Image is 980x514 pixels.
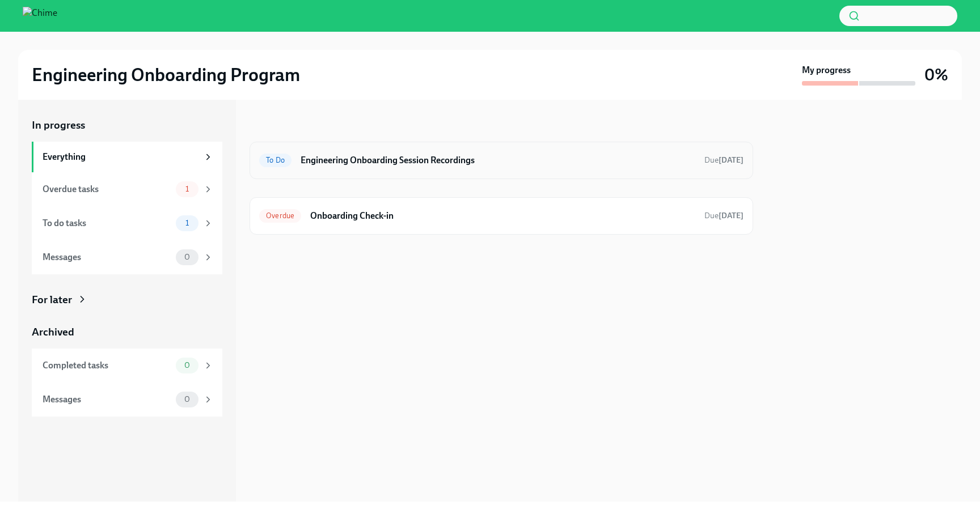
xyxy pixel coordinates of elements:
a: Messages0 [32,383,222,417]
span: November 2nd, 2025 14:00 [704,155,744,165]
a: To do tasks1 [32,206,222,240]
a: Messages0 [32,240,222,274]
strong: [DATE] [719,211,744,220]
div: Everything [43,151,198,163]
h2: Engineering Onboarding Program [32,63,300,86]
h3: 0% [924,65,948,85]
span: 1 [179,185,196,193]
span: 0 [178,395,197,403]
img: Chime [23,7,57,25]
h6: Onboarding Check-in [310,210,695,222]
span: 0 [178,361,197,369]
a: Completed tasks0 [32,349,222,383]
a: OverdueOnboarding Check-inDue[DATE] [259,207,744,225]
div: Overdue tasks [43,183,171,196]
span: 0 [178,253,197,261]
strong: [DATE] [719,155,744,165]
a: To DoEngineering Onboarding Session RecordingsDue[DATE] [259,151,744,169]
span: 1 [179,219,196,227]
div: Messages [43,393,171,406]
div: To do tasks [43,217,171,230]
div: Messages [43,251,171,264]
a: Overdue tasks1 [32,172,222,206]
span: To Do [259,156,292,164]
div: For later [32,292,72,307]
span: October 9th, 2025 09:00 [704,210,744,221]
span: Due [704,211,744,220]
div: In progress [250,118,303,133]
a: Archived [32,325,222,339]
span: Overdue [259,211,301,220]
a: In progress [32,118,222,133]
a: For later [32,292,222,307]
a: Everything [32,142,222,172]
div: Completed tasks [43,359,171,372]
h6: Engineering Onboarding Session Recordings [301,154,695,167]
span: Due [704,155,744,165]
strong: My progress [802,64,851,77]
